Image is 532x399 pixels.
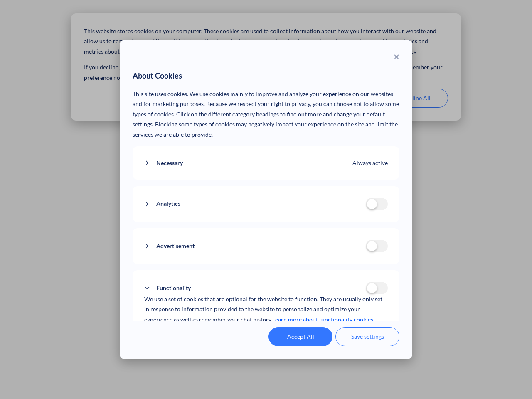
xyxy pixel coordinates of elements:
[133,89,400,140] p: This site uses cookies. We use cookies mainly to improve and analyze your experience on our websi...
[156,158,183,168] span: Necessary
[144,241,366,251] button: Advertisement
[490,359,532,399] iframe: Chat Widget
[144,283,366,293] button: Functionality
[394,53,399,63] button: Close modal
[272,315,374,325] a: Learn more about functionality cookies.
[133,69,182,83] span: About Cookies
[352,158,388,168] span: Always active
[144,158,353,168] button: Necessary
[156,283,191,293] span: Functionality
[268,327,332,346] button: Accept All
[156,241,195,251] span: Advertisement
[335,327,399,346] button: Save settings
[156,199,180,209] span: Analytics
[144,294,388,325] p: We use a set of cookies that are optional for the website to function. They are usually only set ...
[144,199,366,209] button: Analytics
